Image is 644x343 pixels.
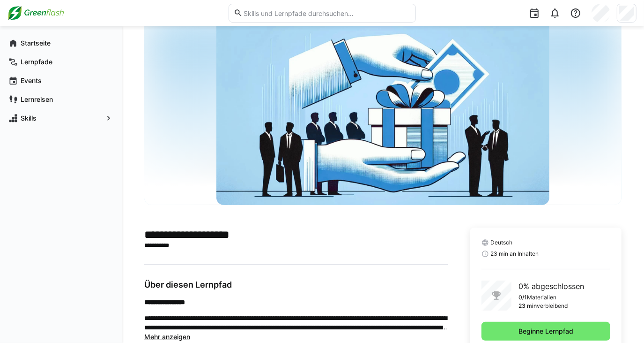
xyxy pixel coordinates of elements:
[517,327,575,336] span: Beginne Lernpfad
[519,302,537,310] p: 23 min
[144,280,448,290] h3: Über diesen Lernpfad
[491,250,539,258] span: 23 min an Inhalten
[481,322,611,341] button: Beginne Lernpfad
[519,281,585,292] p: 0% abgeschlossen
[537,302,568,310] p: verbleibend
[144,333,190,341] span: Mehr anzeigen
[527,294,557,301] p: Materialien
[491,239,513,246] span: Deutsch
[519,294,527,301] p: 0/1
[243,9,410,17] input: Skills und Lernpfade durchsuchen…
